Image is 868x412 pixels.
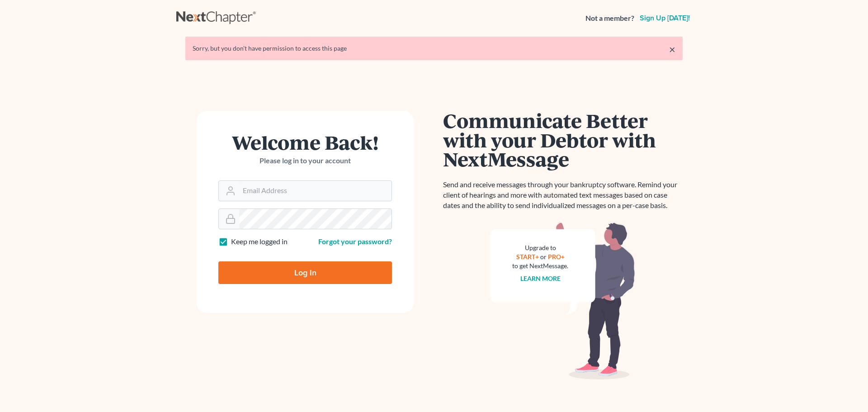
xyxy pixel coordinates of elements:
a: Learn more [520,275,561,282]
input: Log In [218,261,392,284]
div: Sorry, but you don't have permission to access this page [193,44,675,53]
a: START+ [516,253,539,260]
label: Keep me logged in [231,237,288,247]
div: Upgrade to [512,243,568,252]
strong: Not a member? [585,13,634,24]
span: or [540,253,547,260]
p: Please log in to your account [218,156,392,166]
input: Email Address [239,181,392,201]
h1: Welcome Back! [218,133,392,152]
img: nextmessage_bg-59042aed3d76b12b5cd301f8e5b87938c9018125f34e5fa2b7a6b67550977c72.svg [491,222,635,380]
div: to get NextMessage. [512,261,568,270]
a: × [669,44,675,55]
a: Sign up [DATE]! [638,14,692,22]
a: PRO+ [548,253,565,260]
p: Send and receive messages through your bankruptcy software. Remind your client of hearings and mo... [443,180,683,211]
h1: Communicate Better with your Debtor with NextMessage [443,111,683,169]
a: Forgot your password? [318,237,392,246]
